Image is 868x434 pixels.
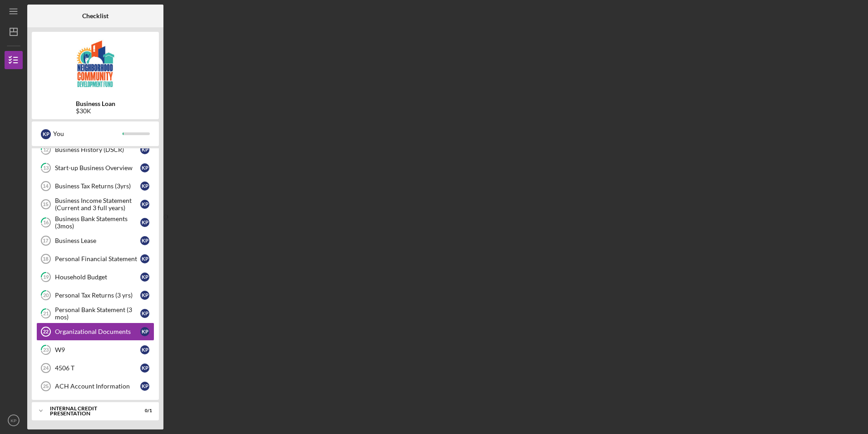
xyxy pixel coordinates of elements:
div: Household Budget [55,273,140,281]
div: 0 / 1 [136,408,152,414]
b: Business Loan [76,100,115,107]
div: K P [140,200,149,209]
div: K P [140,327,149,336]
a: 21Personal Bank Statement (3 mos)KP [36,304,154,323]
div: Business Lease [55,237,140,244]
div: K P [140,291,149,300]
div: Business Bank Statements (3mos) [55,215,140,230]
div: K P [140,363,149,373]
tspan: 14 [43,183,49,189]
div: K P [140,218,149,227]
a: 22Organizational DocumentsKP [36,323,154,341]
img: Product logo [32,36,159,91]
div: W9 [55,346,140,353]
div: Start-up Business Overview [55,164,140,172]
tspan: 24 [43,365,49,371]
div: Business History (DSCR) [55,146,140,153]
a: 17Business LeaseKP [36,232,154,250]
div: K P [140,163,149,172]
a: 19Household BudgetKP [36,268,154,286]
a: 15Business Income Statement (Current and 3 full years)KP [36,195,154,213]
div: You [53,126,123,141]
tspan: 22 [43,329,49,334]
tspan: 17 [43,238,48,243]
div: $30K [76,107,115,115]
div: K P [140,273,149,282]
b: Checklist [82,12,108,20]
div: Personal Tax Returns (3 yrs) [55,292,140,299]
div: K P [140,236,149,245]
a: 18Personal Financial StatementKP [36,250,154,268]
text: KP [11,418,17,423]
a: 25ACH Account InformationKP [36,377,154,395]
div: 4506 T [55,364,140,372]
div: K P [140,145,149,154]
a: 16Business Bank Statements (3mos)KP [36,213,154,232]
div: ACH Account Information [55,383,140,390]
div: K P [41,129,51,139]
div: K P [140,345,149,354]
div: Personal Bank Statement (3 mos) [55,306,140,321]
tspan: 21 [43,311,49,317]
a: 14Business Tax Returns (3yrs)KP [36,177,154,195]
tspan: 18 [43,256,48,262]
a: 20Personal Tax Returns (3 yrs)KP [36,286,154,304]
div: Organizational Documents [55,328,140,335]
tspan: 12 [43,147,49,153]
tspan: 20 [43,293,49,298]
tspan: 13 [43,165,49,171]
div: K P [140,182,149,191]
a: 12Business History (DSCR)KP [36,141,154,159]
div: Business Income Statement (Current and 3 full years) [55,197,140,212]
div: K P [140,254,149,263]
a: 13Start-up Business OverviewKP [36,159,154,177]
button: KP [5,411,23,429]
tspan: 25 [43,384,49,389]
tspan: 16 [43,220,49,226]
div: K P [140,382,149,391]
tspan: 23 [43,347,49,353]
tspan: 15 [43,202,48,207]
tspan: 19 [43,274,49,280]
div: Business Tax Returns (3yrs) [55,182,140,190]
div: Personal Financial Statement [55,255,140,262]
div: Internal Credit Presentation [50,406,129,416]
a: 23W9KP [36,341,154,359]
a: 244506 TKP [36,359,154,377]
div: K P [140,309,149,318]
